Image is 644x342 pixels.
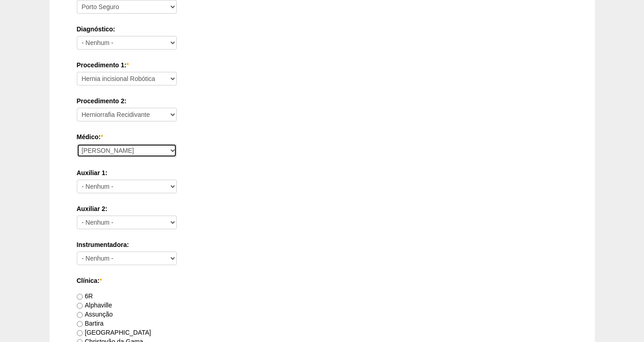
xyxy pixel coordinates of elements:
[77,60,568,70] label: Procedimento 1:
[100,133,103,141] span: Este campo é obrigatório.
[77,303,83,309] input: Alphaville
[77,330,83,336] input: [GEOGRAPHIC_DATA]
[77,321,83,327] input: Bartira
[77,204,568,213] label: Auxiliar 2:
[77,240,568,249] label: Instrumentadora:
[77,292,93,300] label: 6R
[77,132,568,141] label: Médico:
[77,294,83,300] input: 6R
[126,61,129,69] span: Este campo é obrigatório.
[100,277,102,284] span: Este campo é obrigatório.
[77,311,113,318] label: Assunção
[77,320,104,327] label: Bartira
[77,302,112,309] label: Alphaville
[77,25,568,34] label: Diagnóstico:
[77,276,568,285] label: Clínica:
[77,96,568,106] label: Procedimento 2:
[77,329,151,336] label: [GEOGRAPHIC_DATA]
[77,168,568,177] label: Auxiliar 1:
[77,312,83,318] input: Assunção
